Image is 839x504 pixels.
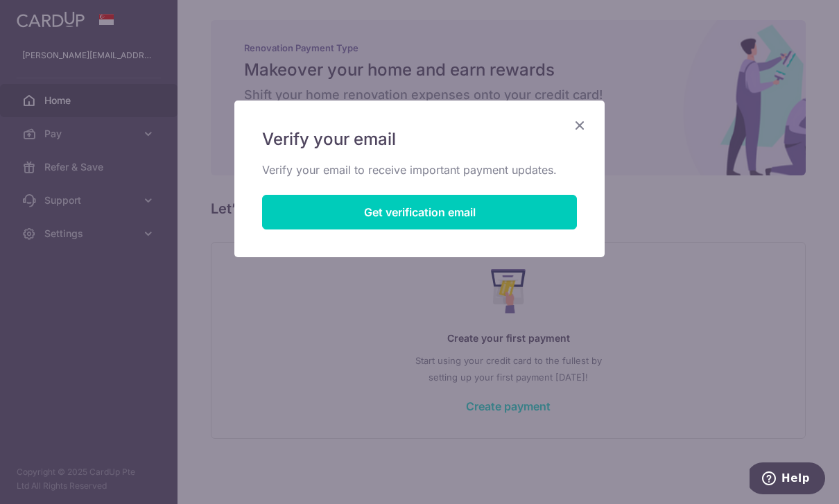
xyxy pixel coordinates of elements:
button: Close [571,117,588,134]
iframe: Opens a widget where you can find more information [750,462,825,497]
p: Verify your email to receive important payment updates. [262,162,577,178]
span: Verify your email [262,128,396,150]
button: Get verification email [262,195,577,229]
